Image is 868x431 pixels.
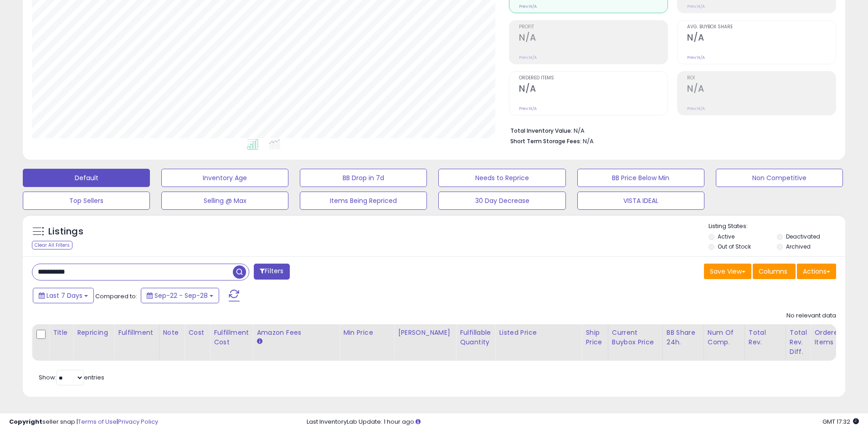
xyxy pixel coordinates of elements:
[519,76,668,81] span: Ordered Items
[519,25,668,30] span: Profit
[214,328,249,347] div: Fulfillment Cost
[257,328,335,338] div: Amazon Fees
[53,328,69,338] div: Title
[438,192,565,210] button: 30 Day Decrease
[718,233,734,240] label: Active
[510,125,829,135] li: N/A
[667,328,700,347] div: BB Share 24h.
[718,243,751,250] label: Out of Stock
[708,328,741,347] div: Num of Comp.
[716,169,843,187] button: Non Competitive
[161,192,288,210] button: Selling @ Max
[307,418,859,426] div: Last InventoryLab Update: 1 hour ago.
[519,4,537,9] small: Prev: N/A
[188,328,206,338] div: Cost
[33,288,94,303] button: Last 7 Days
[704,264,751,279] button: Save View
[786,312,836,320] div: No relevant data
[687,76,836,81] span: ROI
[687,106,705,111] small: Prev: N/A
[822,417,859,426] span: 2025-10-10 17:32 GMT
[790,328,807,357] div: Total Rev. Diff.
[141,288,219,303] button: Sep-22 - Sep-28
[460,328,491,347] div: Fulfillable Quantity
[577,192,704,210] button: VISTA IDEAL
[23,169,150,187] button: Default
[499,328,578,338] div: Listed Price
[163,328,181,338] div: Note
[438,169,565,187] button: Needs to Reprice
[519,32,668,45] h2: N/A
[46,291,82,300] span: Last 7 Days
[510,137,581,145] b: Short Term Storage Fees:
[687,4,705,9] small: Prev: N/A
[519,83,668,96] h2: N/A
[687,55,705,60] small: Prev: N/A
[300,192,427,210] button: Items Being Repriced
[118,328,155,338] div: Fulfillment
[814,328,847,347] div: Ordered Items
[9,417,42,426] strong: Copyright
[577,169,704,187] button: BB Price Below Min
[32,241,72,249] div: Clear All Filters
[586,328,604,347] div: Ship Price
[161,169,288,187] button: Inventory Age
[759,267,787,276] span: Columns
[300,169,427,187] button: BB Drop in 7d
[23,192,150,210] button: Top Sellers
[343,328,390,338] div: Min Price
[612,328,659,347] div: Current Buybox Price
[797,264,836,279] button: Actions
[510,127,572,135] b: Total Inventory Value:
[709,222,845,231] p: Listing States:
[786,233,820,240] label: Deactivated
[257,338,262,346] small: Amazon Fees.
[687,25,836,30] span: Avg. Buybox Share
[687,32,836,45] h2: N/A
[118,417,158,426] a: Privacy Policy
[78,417,117,426] a: Terms of Use
[753,264,796,279] button: Columns
[519,106,537,111] small: Prev: N/A
[77,328,110,338] div: Repricing
[749,328,782,347] div: Total Rev.
[254,264,289,280] button: Filters
[583,137,594,145] span: N/A
[398,328,452,338] div: [PERSON_NAME]
[39,373,104,382] span: Show: entries
[519,55,537,60] small: Prev: N/A
[95,292,137,301] span: Compared to:
[48,225,83,238] h5: Listings
[786,243,811,250] label: Archived
[9,418,158,426] div: seller snap | |
[687,83,836,96] h2: N/A
[154,291,208,300] span: Sep-22 - Sep-28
